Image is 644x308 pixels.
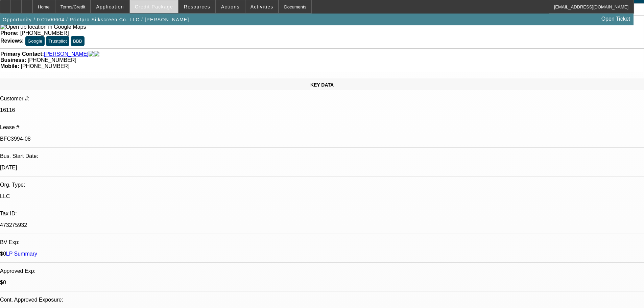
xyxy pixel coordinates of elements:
button: Trustpilot [46,36,69,46]
span: KEY DATA [310,82,334,88]
img: facebook-icon.png [89,51,94,57]
a: Open Ticket [599,13,633,25]
a: LP Summary [6,251,37,257]
a: [PERSON_NAME] [44,51,89,57]
span: [PHONE_NUMBER] [28,57,76,63]
span: Credit Package [135,4,173,9]
button: Resources [179,0,215,13]
span: Opportunity / 072500604 / Printpro Silkscreen Co. LLC / [PERSON_NAME] [3,17,189,22]
strong: Phone: [0,30,19,36]
button: Google [25,36,45,46]
span: [PHONE_NUMBER] [21,63,69,69]
span: [PHONE_NUMBER] [20,30,69,36]
strong: Business: [0,57,26,63]
button: BBB [71,36,85,46]
strong: Mobile: [0,63,19,69]
span: Resources [184,4,210,9]
strong: Primary Contact: [0,51,44,57]
a: View Google Maps [0,24,86,30]
span: Application [96,4,124,9]
button: Credit Package [130,0,178,13]
span: Actions [221,4,240,9]
strong: Reviews: [0,38,24,44]
button: Activities [245,0,279,13]
button: Actions [216,0,245,13]
span: Activities [251,4,273,9]
button: Application [91,0,129,13]
img: linkedin-icon.png [94,51,99,57]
